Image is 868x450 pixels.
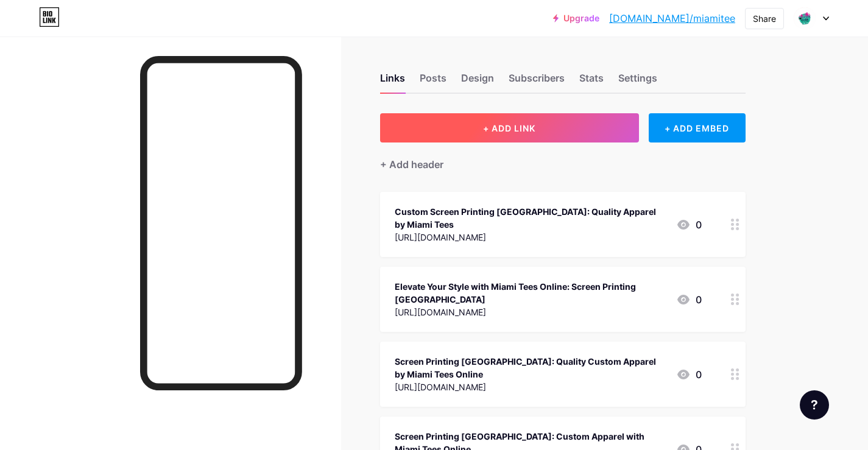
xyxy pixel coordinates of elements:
div: + ADD EMBED [649,113,746,142]
div: 0 [676,367,702,382]
div: Elevate Your Style with Miami Tees Online: Screen Printing [GEOGRAPHIC_DATA] [395,280,666,306]
div: 0 [676,292,702,307]
div: Stats [579,71,604,93]
div: Subscribers [509,71,565,93]
div: Share [753,12,776,25]
div: [URL][DOMAIN_NAME] [395,381,666,393]
div: 0 [676,217,702,232]
div: + Add header [380,157,443,172]
a: Upgrade [553,13,599,23]
div: Screen Printing [GEOGRAPHIC_DATA]: Quality Custom Apparel by Miami Tees Online [395,355,666,381]
div: Posts [420,71,446,93]
button: + ADD LINK [380,113,639,142]
span: + ADD LINK [483,123,535,133]
div: [URL][DOMAIN_NAME] [395,306,666,318]
div: Custom Screen Printing [GEOGRAPHIC_DATA]: Quality Apparel by Miami Tees [395,205,666,231]
div: Design [461,71,494,93]
div: Settings [618,71,657,93]
a: [DOMAIN_NAME]/miamitee [609,11,735,26]
div: [URL][DOMAIN_NAME] [395,231,666,244]
div: Links [380,71,405,93]
img: Miamitees Online [793,7,816,30]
